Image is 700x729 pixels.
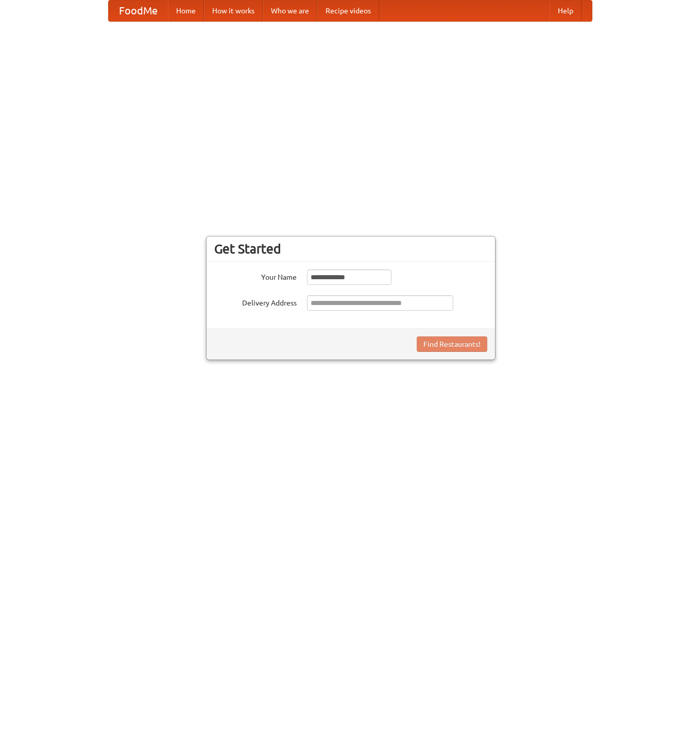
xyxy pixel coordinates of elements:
button: Find Restaurants! [417,336,487,352]
a: Home [168,1,204,21]
a: FoodMe [109,1,168,21]
a: Who we are [263,1,317,21]
a: Recipe videos [317,1,379,21]
h3: Get Started [214,241,487,257]
a: How it works [204,1,263,21]
a: Help [550,1,582,21]
label: Delivery Address [214,295,297,308]
label: Your Name [214,269,297,282]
